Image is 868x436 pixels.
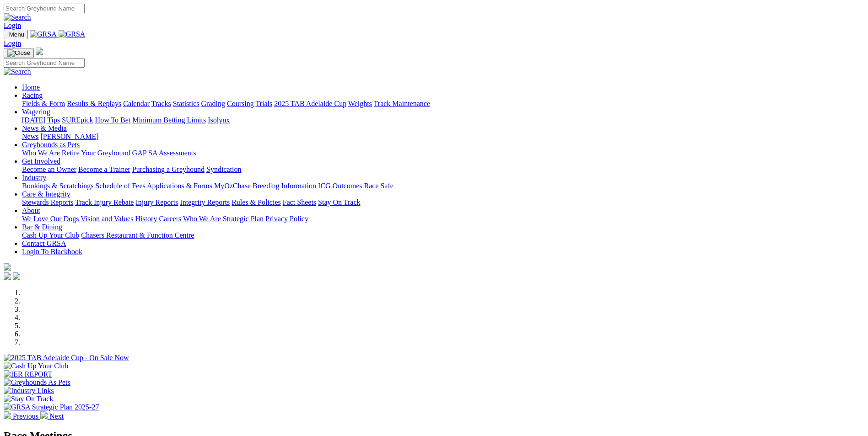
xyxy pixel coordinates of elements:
[95,116,131,124] a: How To Bet
[67,100,121,107] a: Results & Replays
[223,215,264,223] a: Strategic Plan
[22,157,60,165] a: Get Involved
[159,215,181,223] a: Careers
[22,149,864,157] div: Greyhounds as Pets
[81,215,133,223] a: Vision and Values
[4,403,99,411] img: GRSA Strategic Plan 2025-27
[183,215,221,223] a: Who We Are
[30,30,57,38] img: GRSA
[7,49,30,57] img: Close
[49,412,64,420] span: Next
[22,182,864,190] div: Industry
[22,190,70,198] a: Care & Integrity
[22,248,82,255] a: Login To Blackbook
[95,182,145,190] a: Schedule of Fees
[13,412,38,420] span: Previous
[135,215,157,223] a: History
[40,411,48,419] img: chevron-right-pager-white.svg
[4,21,21,29] a: Login
[132,116,206,124] a: Minimum Betting Limits
[22,231,79,239] a: Cash Up Your Club
[173,100,199,107] a: Statistics
[22,116,60,124] a: [DATE] Tips
[374,100,430,107] a: Track Maintenance
[4,395,53,403] img: Stay On Track
[22,100,864,108] div: Racing
[4,68,31,76] img: Search
[22,231,864,239] div: Bar & Dining
[4,362,68,370] img: Cash Up Your Club
[4,387,54,395] img: Industry Links
[4,272,11,280] img: facebook.svg
[59,30,86,38] img: GRSA
[22,215,79,223] a: We Love Our Dogs
[62,116,93,124] a: SUREpick
[123,100,150,107] a: Calendar
[180,198,230,206] a: Integrity Reports
[22,116,864,124] div: Wagering
[22,223,62,231] a: Bar & Dining
[40,412,64,420] a: Next
[22,83,40,91] a: Home
[151,100,171,107] a: Tracks
[135,198,178,206] a: Injury Reports
[22,207,40,214] a: About
[4,39,21,47] a: Login
[22,165,864,174] div: Get Involved
[22,149,60,157] a: Who We Are
[78,165,130,173] a: Become a Trainer
[22,108,50,116] a: Wagering
[274,100,346,107] a: 2025 TAB Adelaide Cup
[265,215,308,223] a: Privacy Policy
[22,182,93,190] a: Bookings & Scratchings
[4,354,129,362] img: 2025 TAB Adelaide Cup - On Sale Now
[22,198,73,206] a: Stewards Reports
[22,215,864,223] div: About
[22,239,66,247] a: Contact GRSA
[22,91,43,99] a: Racing
[4,4,85,13] input: Search
[75,198,134,206] a: Track Injury Rebate
[4,58,85,68] input: Search
[36,48,43,55] img: logo-grsa-white.png
[4,370,52,378] img: IER REPORT
[62,149,130,157] a: Retire Your Greyhound
[4,13,31,21] img: Search
[318,182,362,190] a: ICG Outcomes
[13,272,20,280] img: twitter.svg
[22,133,864,141] div: News & Media
[364,182,393,190] a: Race Safe
[208,116,230,124] a: Isolynx
[132,165,205,173] a: Purchasing a Greyhound
[4,263,11,271] img: logo-grsa-white.png
[4,48,34,58] button: Toggle navigation
[255,100,272,107] a: Trials
[4,30,28,39] button: Toggle navigation
[132,149,196,157] a: GAP SA Assessments
[81,231,194,239] a: Chasers Restaurant & Function Centre
[22,100,65,107] a: Fields & Form
[283,198,316,206] a: Fact Sheets
[214,182,251,190] a: MyOzChase
[232,198,281,206] a: Rules & Policies
[22,198,864,207] div: Care & Integrity
[22,133,38,140] a: News
[227,100,254,107] a: Coursing
[348,100,372,107] a: Weights
[201,100,225,107] a: Grading
[22,165,76,173] a: Become an Owner
[22,124,67,132] a: News & Media
[22,174,46,181] a: Industry
[318,198,360,206] a: Stay On Track
[253,182,316,190] a: Breeding Information
[206,165,241,173] a: Syndication
[22,141,80,149] a: Greyhounds as Pets
[40,133,98,140] a: [PERSON_NAME]
[4,411,11,419] img: chevron-left-pager-white.svg
[4,412,40,420] a: Previous
[9,31,24,38] span: Menu
[147,182,212,190] a: Applications & Forms
[4,378,70,387] img: Greyhounds As Pets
